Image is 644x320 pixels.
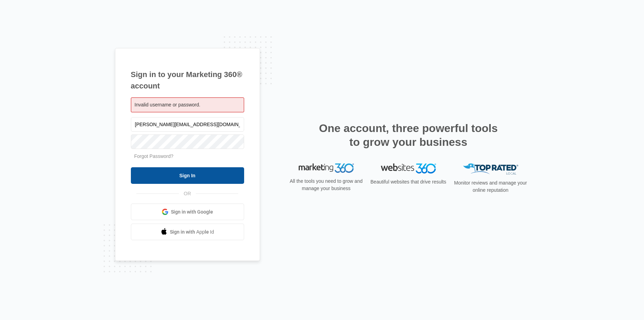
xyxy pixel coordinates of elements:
[317,121,500,149] h2: One account, three powerful tools to grow your business
[134,153,174,159] a: Forgot Password?
[135,102,201,107] span: Invalid username or password.
[370,178,447,186] p: Beautiful websites that drive results
[171,208,213,216] span: Sign in with Google
[131,167,244,184] input: Sign In
[131,204,244,220] a: Sign in with Google
[131,117,244,132] input: Email
[131,224,244,240] a: Sign in with Apple Id
[381,163,436,173] img: Websites 360
[463,163,518,175] img: Top Rated Local
[179,190,196,197] span: OR
[299,163,354,173] img: Marketing 360
[288,178,365,192] p: All the tools you need to grow and manage your business
[131,69,244,92] h1: Sign in to your Marketing 360® account
[452,179,529,194] p: Monitor reviews and manage your online reputation
[170,228,214,236] span: Sign in with Apple Id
